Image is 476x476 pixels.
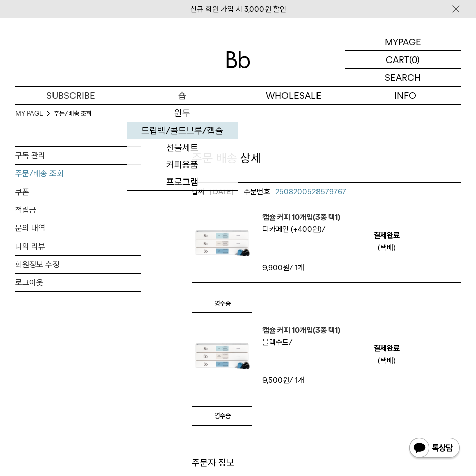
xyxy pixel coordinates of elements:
[15,165,141,183] a: 주문/배송 조회
[15,147,141,164] a: 구독 관리
[262,324,340,336] a: 캡슐 커피 10개입(3종 택1)
[409,51,420,68] p: (0)
[262,374,304,386] td: / 1개
[378,354,396,367] div: (택배)
[190,5,286,14] a: 신규 회원 가입 시 3,000원 할인
[15,87,127,104] a: SUBSCRIBE
[192,324,252,385] img: 캡슐 커피 10개입(3종 택1)
[345,51,461,69] a: CART (0)
[349,87,461,104] p: INFO
[192,294,252,313] a: 영수증
[192,211,252,272] img: 캡슐 커피 10개입(3종 택1)
[15,109,43,119] a: MY PAGE
[15,256,141,273] a: 회원정보 수정
[262,262,348,274] td: / 1개
[386,51,409,68] p: CART
[262,225,326,234] span: 디카페인 (+400원)
[244,186,346,198] a: 2508200528579767
[192,150,461,167] p: 주문 배송 상세
[214,300,231,307] span: 영수증
[127,156,238,173] a: 커피용품
[262,211,340,223] a: 캡슐 커피 10개입(3종 택1)
[385,33,421,50] p: MYPAGE
[385,69,421,86] p: SEARCH
[127,122,238,139] a: 드립백/콜드브루/캡슐
[192,406,252,426] a: 영수증
[15,183,141,201] a: 쿠폰
[192,457,461,474] h4: 주문자 정보
[238,87,350,104] p: WHOLESALE
[54,109,92,119] li: 주문/배송 조회
[262,376,289,385] strong: 9,500원
[262,263,289,272] strong: 9,900원
[127,105,238,122] a: 원두
[15,274,141,291] a: 로그아웃
[226,51,250,68] img: 로고
[378,242,396,254] div: (택배)
[15,237,141,255] a: 나의 리뷰
[275,187,346,196] span: 2508200528579767
[15,219,141,237] a: 문의 내역
[15,201,141,219] a: 적립금
[192,186,234,198] em: [DATE]
[262,338,293,347] span: 블랙수트
[345,33,461,51] a: MYPAGE
[127,87,238,104] a: 숍
[127,139,238,156] a: 선물세트
[408,437,461,461] img: 카카오톡 채널 1:1 채팅 버튼
[374,342,400,354] em: 결제완료
[127,173,238,191] a: 프로그램
[374,229,400,242] em: 결제완료
[214,412,231,420] span: 영수증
